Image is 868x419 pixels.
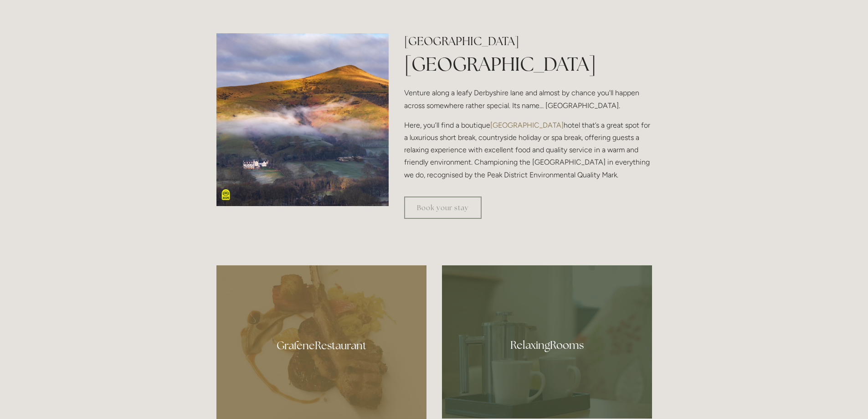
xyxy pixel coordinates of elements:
p: Here, you’ll find a boutique hotel that’s a great spot for a luxurious short break, countryside h... [404,119,652,181]
img: Peak District National Park- misty Lose Hill View. Losehill House [216,33,389,206]
h1: [GEOGRAPHIC_DATA] [404,51,652,78]
a: [GEOGRAPHIC_DATA] [490,121,564,129]
p: Venture along a leafy Derbyshire lane and almost by chance you'll happen across somewhere rather ... [404,87,652,111]
a: Cutlet and shoulder of Cabrito goat, smoked aubergine, beetroot terrine, savoy cabbage, melting b... [216,265,426,419]
h2: [GEOGRAPHIC_DATA] [404,33,652,49]
a: photo of a tea tray and its cups, Losehill House [442,265,652,419]
a: Book your stay [404,197,482,219]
